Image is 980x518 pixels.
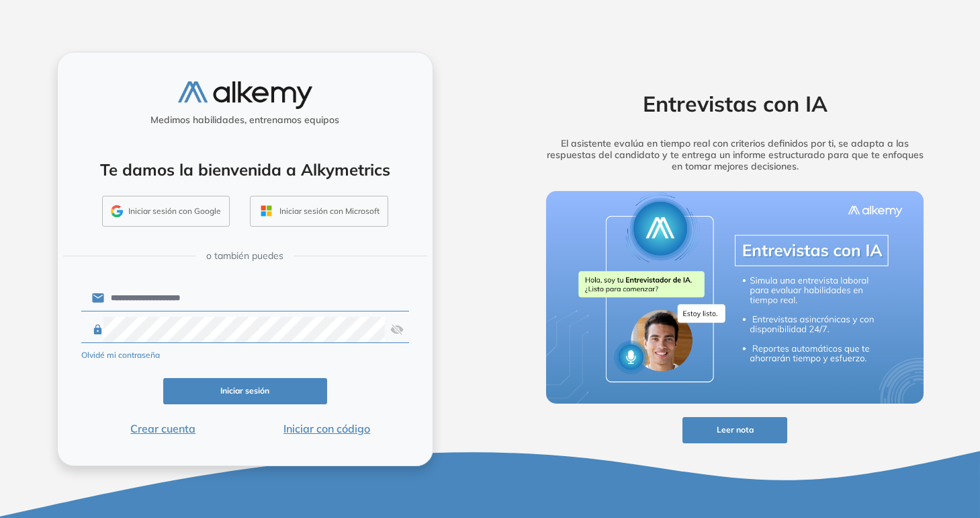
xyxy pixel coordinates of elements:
span: o también puedes [206,249,283,263]
img: logo-alkemy [178,81,312,109]
img: GMAIL_ICON [111,205,123,217]
h4: Te damos la bienvenida a Alkymetrics [75,160,415,180]
h5: El asistente evalúa en tiempo real con criterios definidos por ti, se adapta a las respuestas del... [525,138,944,172]
button: Olvidé mi contraseña [81,349,160,361]
button: Iniciar sesión [163,378,327,404]
img: img-more-info [546,191,924,404]
img: asd [390,317,404,342]
h5: Medimos habilidades, entrenamos equipos [63,114,427,126]
button: Iniciar con código [245,420,409,437]
button: Iniciar sesión con Microsoft [250,196,388,227]
img: OUTLOOK_ICON [259,203,274,219]
button: Crear cuenta [81,420,245,437]
button: Iniciar sesión con Google [102,196,230,227]
button: Leer nota [682,417,787,443]
h2: Entrevistas con IA [525,91,944,116]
